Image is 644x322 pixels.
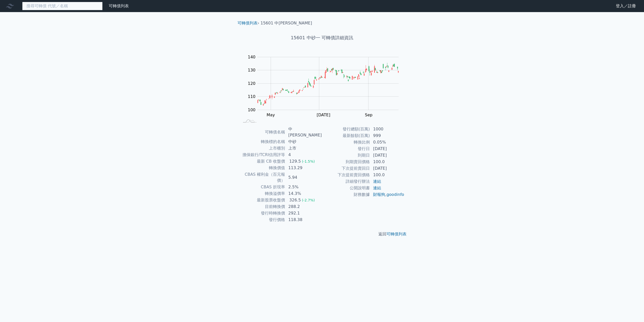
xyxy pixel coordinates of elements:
[322,165,370,172] td: 下次提前賣回日
[322,191,370,198] td: 財務數據
[370,152,405,159] td: [DATE]
[322,178,370,185] td: 詳細發行辦法
[285,217,322,223] td: 118.38
[285,145,322,152] td: 上市
[239,203,285,210] td: 目前轉換價
[365,113,373,117] tspan: Sep
[239,210,285,217] td: 發行時轉換價
[285,138,322,145] td: 中砂
[373,186,381,190] a: 連結
[22,2,103,10] input: 搜尋可轉債 代號／名稱
[317,113,330,117] tspan: [DATE]
[302,159,315,163] span: (-1.5%)
[239,217,285,223] td: 發行價格
[370,165,405,172] td: [DATE]
[322,126,370,132] td: 發行總額(百萬)
[239,184,285,190] td: CBAS 折現率
[239,126,285,138] td: 可轉債名稱
[612,2,640,10] a: 登入／註冊
[285,210,322,217] td: 292.1
[233,231,411,237] p: 返回
[239,171,285,184] td: CBAS 權利金（百元報價）
[245,55,406,117] g: Chart
[302,198,315,202] span: (-2.7%)
[285,126,322,138] td: 中[PERSON_NAME]
[370,126,405,132] td: 1000
[233,34,411,41] h1: 15601 中砂一 可轉債詳細資訊
[239,165,285,171] td: 轉換價值
[288,158,302,164] div: 129.5
[285,152,322,158] td: 4
[322,146,370,152] td: 發行日
[322,185,370,191] td: 公開說明書
[285,165,322,171] td: 113.29
[370,139,405,146] td: 0.05%
[322,159,370,165] td: 到期賣回價格
[370,159,405,165] td: 100.0
[248,108,256,112] tspan: 100
[322,172,370,178] td: 下次提前賣回價格
[373,192,385,197] a: 財報狗
[370,172,405,178] td: 100.0
[239,145,285,152] td: 上市櫃別
[237,20,259,26] li: ›
[370,146,405,152] td: [DATE]
[386,192,404,197] a: goodinfo
[248,94,256,99] tspan: 110
[370,132,405,139] td: 999
[322,139,370,146] td: 轉換比例
[239,152,285,158] td: 擔保銀行/TCRI信用評等
[285,203,322,210] td: 288.2
[237,21,258,25] a: 可轉債列表
[239,197,285,203] td: 最新股票收盤價
[285,190,322,197] td: 14.3%
[386,232,407,236] a: 可轉債列表
[261,20,312,26] li: 15601 中[PERSON_NAME]
[285,171,322,184] td: 5.94
[373,179,381,184] a: 連結
[239,138,285,145] td: 轉換標的名稱
[370,191,405,198] td: ,
[248,55,256,59] tspan: 140
[109,4,129,8] a: 可轉債列表
[239,190,285,197] td: 轉換溢價率
[239,158,285,165] td: 最新 CB 收盤價
[288,197,302,203] div: 326.5
[322,152,370,159] td: 到期日
[322,132,370,139] td: 最新餘額(百萬)
[285,184,322,190] td: 2.5%
[267,113,275,117] tspan: May
[248,81,256,86] tspan: 120
[248,68,256,73] tspan: 130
